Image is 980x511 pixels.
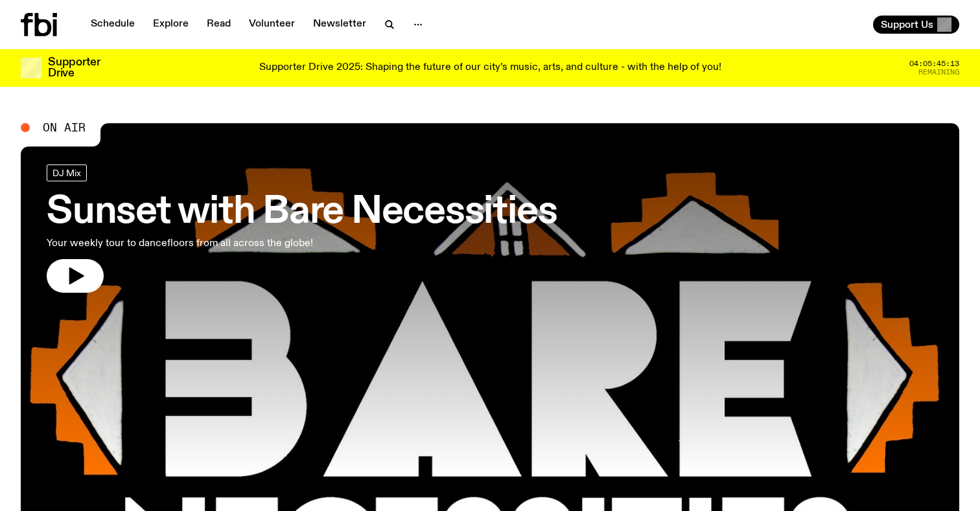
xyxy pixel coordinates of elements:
h3: Supporter Drive [48,57,100,79]
p: Your weekly tour to dancefloors from all across the globe! [47,236,379,251]
span: 04:05:45:13 [909,60,959,67]
button: Support Us [873,16,959,34]
a: DJ Mix [47,165,87,181]
h3: Sunset with Bare Necessities [47,194,557,231]
span: Support Us [881,19,933,30]
span: On Air [43,122,86,133]
a: Volunteer [241,16,303,34]
a: Schedule [83,16,143,34]
span: DJ Mix [52,168,81,177]
a: Newsletter [305,16,374,34]
a: Read [199,16,239,34]
a: Sunset with Bare NecessitiesYour weekly tour to dancefloors from all across the globe! [47,165,557,293]
span: Remaining [918,69,959,76]
p: Supporter Drive 2025: Shaping the future of our city’s music, arts, and culture - with the help o... [259,62,721,74]
a: Explore [145,16,196,34]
